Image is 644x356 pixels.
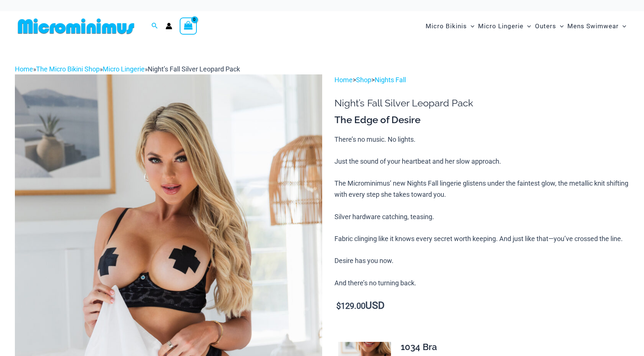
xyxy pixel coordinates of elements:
span: Menu Toggle [619,17,626,36]
a: Micro LingerieMenu ToggleMenu Toggle [476,15,533,38]
a: Account icon link [166,23,172,29]
a: Micro Lingerie [103,65,145,73]
a: The Micro Bikini Shop [36,65,100,73]
a: Home [334,76,353,84]
span: Menu Toggle [523,17,531,36]
span: 1034 Bra [401,341,437,352]
a: Home [15,65,33,73]
a: Nights Fall [375,76,406,84]
img: MM SHOP LOGO FLAT [15,18,137,35]
span: Outers [535,17,556,36]
a: Micro BikinisMenu ToggleMenu Toggle [424,15,476,38]
span: Mens Swimwear [567,17,619,36]
a: Search icon link [151,22,158,31]
span: Menu Toggle [556,17,564,36]
a: Shop [356,76,371,84]
span: Micro Lingerie [478,17,523,36]
span: » » » [15,65,240,73]
a: OutersMenu ToggleMenu Toggle [533,15,565,38]
span: Menu Toggle [467,17,474,36]
span: Night’s Fall Silver Leopard Pack [148,65,240,73]
p: USD [334,300,629,312]
p: > > [334,74,629,86]
a: Mens SwimwearMenu ToggleMenu Toggle [565,15,628,38]
bdi: 129.00 [336,301,365,311]
h1: Night’s Fall Silver Leopard Pack [334,97,629,109]
span: Micro Bikinis [426,17,467,36]
a: View Shopping Cart, empty [180,17,197,35]
span: $ [336,301,341,311]
p: There’s no music. No lights. Just the sound of your heartbeat and her slow approach. The Micromin... [334,134,629,289]
nav: Site Navigation [423,14,629,39]
h3: The Edge of Desire [334,114,629,126]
